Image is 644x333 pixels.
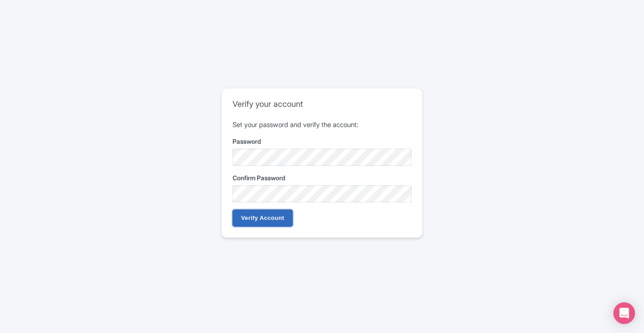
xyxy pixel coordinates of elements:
h2: Verify your account [233,99,411,109]
label: Password [233,137,411,146]
input: Verify Account [233,210,293,227]
label: Confirm Password [233,173,411,182]
div: Open Intercom Messenger [613,302,635,324]
p: Set your password and verify the account: [233,120,411,130]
